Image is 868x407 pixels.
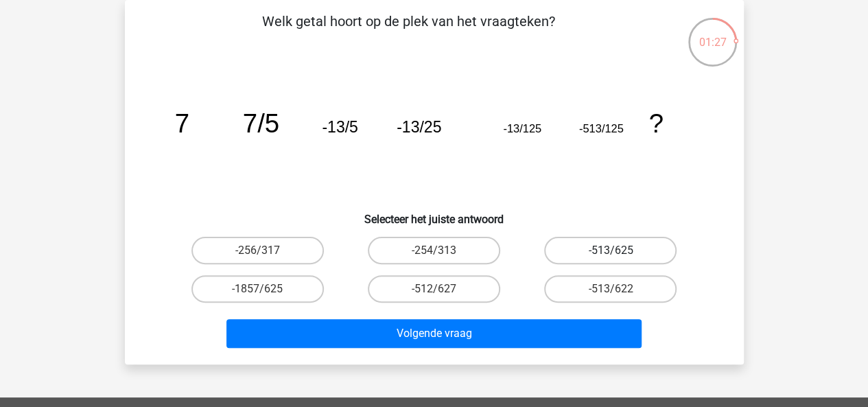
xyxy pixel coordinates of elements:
label: -513/625 [544,237,677,264]
tspan: 7 [174,108,189,138]
label: -254/313 [368,237,500,264]
h6: Selecteer het juiste antwoord [147,202,722,226]
tspan: -13/125 [503,122,541,135]
tspan: ? [648,108,663,138]
tspan: -13/25 [397,118,441,136]
tspan: -513/125 [578,122,623,135]
p: Welk getal hoort op de plek van het vraagteken? [147,11,670,52]
tspan: -13/5 [322,118,357,136]
tspan: 7/5 [242,108,279,138]
div: 01:27 [687,16,738,51]
label: -513/622 [544,275,677,303]
label: -1857/625 [191,275,324,303]
button: Volgende vraag [226,319,642,348]
label: -512/627 [368,275,500,303]
label: -256/317 [191,237,324,264]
